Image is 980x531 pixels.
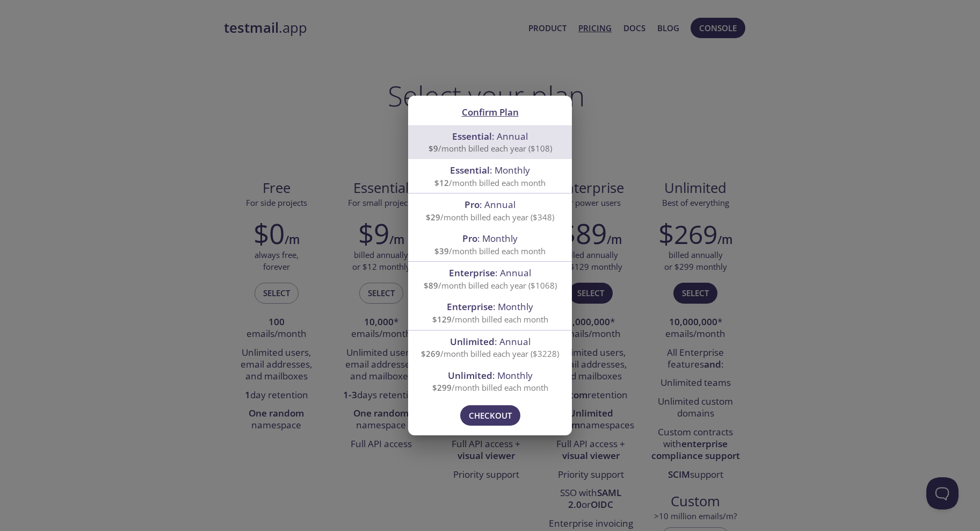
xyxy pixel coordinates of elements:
[408,331,572,364] div: Unlimited: Annual$269/month billed each year ($3228)
[426,212,440,223] span: $29
[469,408,512,422] span: Checkout
[450,335,495,348] span: Unlimited
[464,198,480,211] span: Pro
[421,348,440,359] span: $269
[462,106,519,118] span: Confirm Plan
[434,246,449,256] span: $39
[462,232,477,245] span: Pro
[434,246,546,256] span: /month billed each month
[432,314,548,325] span: /month billed each month
[449,267,495,279] span: Enterprise
[434,177,449,188] span: $12
[432,314,452,325] span: $129
[447,300,533,313] span: : Monthly
[434,177,546,188] span: /month billed each month
[424,280,438,291] span: $89
[429,143,438,154] span: $9
[408,193,572,227] div: Pro: Annual$29/month billed each year ($348)
[448,369,533,382] span: : Monthly
[448,369,492,382] span: Unlimited
[408,125,572,398] ul: confirm plan selection
[408,364,572,398] div: Unlimited: Monthly$299/month billed each month
[432,382,452,393] span: $299
[460,405,520,426] button: Checkout
[452,130,492,142] span: Essential
[432,382,548,393] span: /month billed each month
[450,164,530,176] span: : Monthly
[462,232,518,245] span: : Monthly
[408,125,572,159] div: Essential: Annual$9/month billed each year ($108)
[447,300,493,313] span: Enterprise
[408,159,572,193] div: Essential: Monthly$12/month billed each month
[424,280,557,291] span: /month billed each year ($1068)
[450,164,490,176] span: Essential
[464,198,516,211] span: : Annual
[426,212,554,223] span: /month billed each year ($348)
[408,227,572,261] div: Pro: Monthly$39/month billed each month
[449,267,531,279] span: : Annual
[450,335,531,348] span: : Annual
[408,262,572,296] div: Enterprise: Annual$89/month billed each year ($1068)
[421,348,559,359] span: /month billed each year ($3228)
[452,130,528,142] span: : Annual
[408,296,572,329] div: Enterprise: Monthly$129/month billed each month
[429,143,552,154] span: /month billed each year ($108)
